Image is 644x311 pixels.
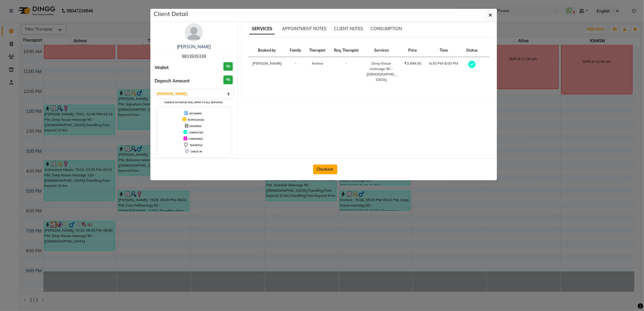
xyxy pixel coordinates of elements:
[189,131,203,134] span: COMPLETED
[249,24,275,34] span: SERVICES
[305,44,330,57] th: Therapist
[370,26,402,31] span: CONSUMPTION
[154,9,188,18] h5: Client Detail
[400,44,425,57] th: Price
[286,44,305,57] th: Family
[155,64,169,71] span: Wallet
[367,61,397,82] div: Deep tissue massage 90 - [DEMOGRAPHIC_DATA]
[185,23,203,41] img: avatar
[189,112,202,115] span: UPCOMING
[282,26,327,31] span: APPOINTMENT NOTES
[155,78,190,85] span: Deposit Amount
[182,54,206,59] span: 9833935339
[425,57,462,86] td: 6:30 PM-8:00 PM
[313,165,337,174] button: Checkout
[223,75,233,84] h3: ₹0
[330,44,363,57] th: Req. Therapist
[188,118,204,121] span: IN PROGRESS
[248,44,286,57] th: Booked by
[248,57,286,86] td: [PERSON_NAME]
[404,61,422,66] div: ₹3,499.00
[363,44,400,57] th: Services
[425,44,462,57] th: Time
[177,44,211,50] a: [PERSON_NAME]
[286,57,305,86] td: -
[190,144,203,147] span: TENTATIVE
[188,137,203,140] span: CONFIRMED
[312,61,323,66] span: Anima
[191,150,202,153] span: CHECK-IN
[330,57,363,86] td: -
[334,26,363,31] span: CLIENT NOTES
[462,44,482,57] th: Status
[223,62,233,71] h3: ₹0
[190,125,201,128] span: DROPPED
[164,101,223,104] small: Change in status will apply to all services.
